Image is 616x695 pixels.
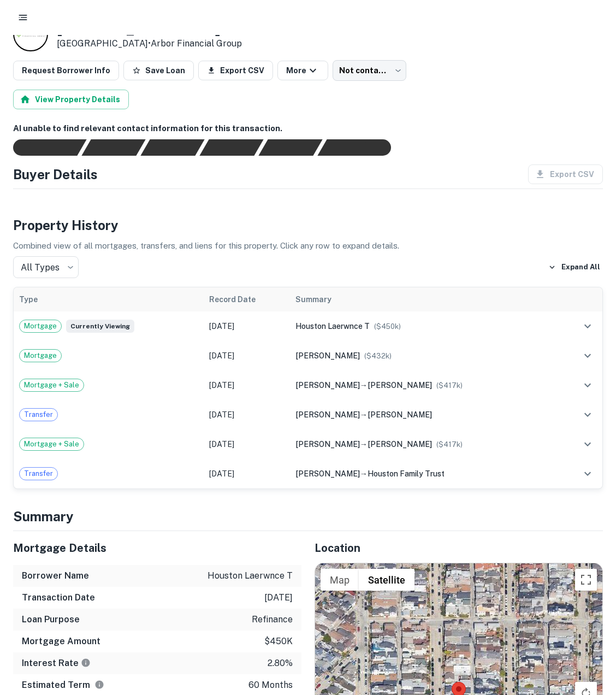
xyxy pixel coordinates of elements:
[248,679,293,692] p: 60 months
[22,591,95,604] h6: Transaction Date
[13,90,129,109] button: View Property Details
[22,613,80,626] h6: Loan Purpose
[13,256,79,278] div: All Types
[204,429,290,459] td: [DATE]
[295,469,360,478] span: [PERSON_NAME]
[374,322,401,331] span: ($ 450k )
[14,287,204,311] th: Type
[321,569,359,591] button: Show street map
[436,440,463,449] span: ($ 417k )
[94,680,104,690] svg: Term is based on a standard schedule for this type of loan.
[295,381,360,390] span: [PERSON_NAME]
[258,139,322,156] div: Principals found, still searching for contact information. This may take time...
[436,381,463,390] span: ($ 417k )
[13,239,603,252] p: Combined view of all mortgages, transfers, and liens for this property. Click any row to expand d...
[20,468,57,479] span: Transfer
[546,259,603,275] button: Expand All
[20,321,61,332] span: Mortgage
[368,469,445,478] span: houston family trust
[264,635,293,648] p: $450k
[13,164,98,184] h4: Buyer Details
[333,60,406,81] div: Not contacted
[268,657,293,670] p: 2.80%
[204,459,290,488] td: [DATE]
[20,380,84,391] span: Mortgage + Sale
[290,287,558,311] th: Summary
[368,410,432,419] span: [PERSON_NAME]
[22,679,104,692] h6: Estimated Term
[277,61,328,80] button: More
[123,61,194,80] button: Save Loan
[208,569,293,582] p: houston laerwnce t
[22,635,100,648] h6: Mortgage Amount
[359,569,414,591] button: Show satellite imagery
[81,139,145,156] div: Your request is received and processing...
[204,311,290,341] td: [DATE]
[57,37,242,50] p: [GEOGRAPHIC_DATA] •
[81,658,91,668] svg: The interest rates displayed on the website are for informational purposes only and may be report...
[295,409,553,421] div: →
[20,439,84,450] span: Mortgage + Sale
[22,569,89,582] h6: Borrower Name
[295,410,360,419] span: [PERSON_NAME]
[578,346,597,365] button: expand row
[204,287,290,311] th: Record Date
[578,464,597,483] button: expand row
[364,352,392,360] span: ($ 432k )
[368,381,432,390] span: [PERSON_NAME]
[13,506,603,526] h4: Summary
[295,322,370,331] span: houston laerwnce t
[295,440,360,449] span: [PERSON_NAME]
[199,139,263,156] div: Principals found, AI now looking for contact information...
[198,61,273,80] button: Export CSV
[151,38,242,49] a: Arbor Financial Group
[578,317,597,335] button: expand row
[13,122,603,135] h6: AI unable to find relevant contact information for this transaction.
[20,350,61,361] span: Mortgage
[204,400,290,429] td: [DATE]
[561,608,616,660] iframe: Chat Widget
[318,139,404,156] div: AI fulfillment process complete.
[295,468,553,480] div: →
[22,657,91,670] h6: Interest Rate
[204,341,290,370] td: [DATE]
[66,320,134,333] span: Currently viewing
[575,569,597,591] button: Toggle fullscreen view
[13,61,119,80] button: Request Borrower Info
[264,591,293,604] p: [DATE]
[368,440,432,449] span: [PERSON_NAME]
[578,435,597,453] button: expand row
[13,215,603,235] h4: Property History
[578,405,597,424] button: expand row
[578,376,597,394] button: expand row
[315,540,603,556] h5: Location
[295,379,553,391] div: →
[295,351,360,360] span: [PERSON_NAME]
[140,139,204,156] div: Documents found, AI parsing details...
[295,438,553,450] div: →
[20,409,57,420] span: Transfer
[13,540,301,556] h5: Mortgage Details
[204,370,290,400] td: [DATE]
[252,613,293,626] p: refinance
